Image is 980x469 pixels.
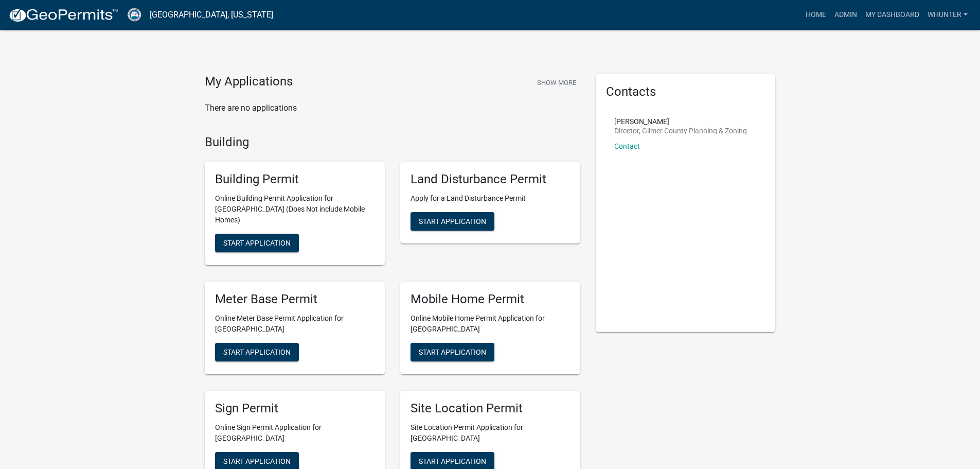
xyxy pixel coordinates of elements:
a: My Dashboard [861,5,923,25]
a: whunter [923,5,972,25]
h4: My Applications [205,74,293,90]
span: Start Application [223,457,291,465]
img: Gilmer County, Georgia [127,8,141,22]
button: Show More [533,74,580,91]
p: Site Location Permit Application for [GEOGRAPHIC_DATA] [411,422,570,444]
button: Start Application [215,234,299,252]
a: [GEOGRAPHIC_DATA], [US_STATE] [150,6,273,24]
p: [PERSON_NAME] [614,118,747,125]
span: Start Application [419,457,486,465]
span: Start Application [419,348,486,356]
p: Online Mobile Home Permit Application for [GEOGRAPHIC_DATA] [411,313,570,335]
span: Start Application [419,217,486,225]
button: Start Application [411,212,494,231]
h5: Building Permit [215,172,375,187]
p: Apply for a Land Disturbance Permit [411,193,570,204]
h5: Mobile Home Permit [411,292,570,307]
button: Start Application [215,343,299,361]
span: Start Application [223,348,291,356]
a: Contact [614,142,640,150]
p: There are no applications [205,102,580,114]
a: Admin [830,5,861,25]
p: Online Meter Base Permit Application for [GEOGRAPHIC_DATA] [215,313,375,335]
p: Online Sign Permit Application for [GEOGRAPHIC_DATA] [215,422,375,444]
span: Start Application [223,239,291,247]
h5: Site Location Permit [411,401,570,416]
a: Home [801,5,830,25]
p: Director, Gilmer County Planning & Zoning [614,127,747,134]
h5: Meter Base Permit [215,292,375,307]
h5: Land Disturbance Permit [411,172,570,187]
p: Online Building Permit Application for [GEOGRAPHIC_DATA] (Does Not include Mobile Homes) [215,193,375,225]
h4: Building [205,135,580,150]
button: Start Application [411,343,494,361]
h5: Contacts [606,84,765,99]
h5: Sign Permit [215,401,375,416]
